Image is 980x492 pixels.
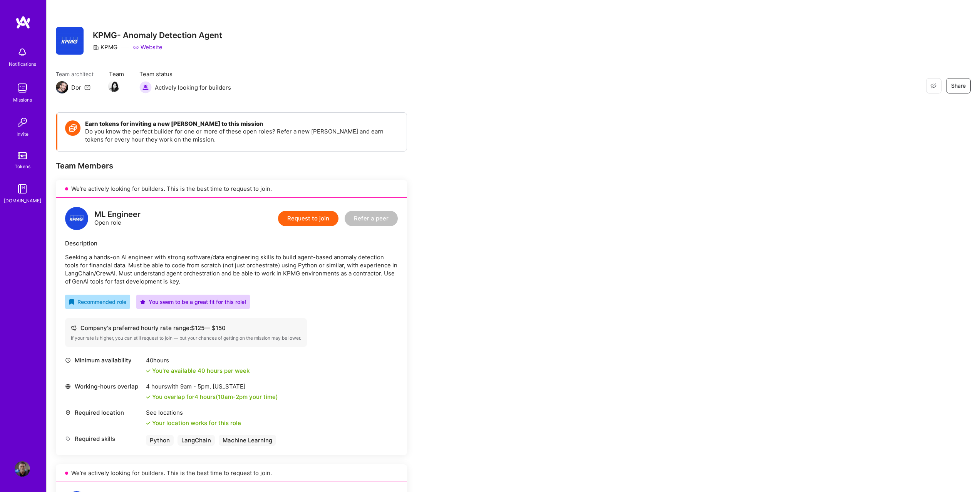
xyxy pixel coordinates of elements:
[93,44,99,50] i: icon CompanyGray
[146,367,250,375] div: You're available 40 hours per week
[17,130,28,138] div: Invite
[56,180,407,198] div: We’re actively looking for builders. This is the best time to request to join.
[94,210,141,218] div: ML Engineer
[133,43,162,51] a: Website
[65,207,88,230] img: logo
[65,436,71,442] i: icon Tag
[56,464,407,482] div: We’re actively looking for builders. This is the best time to request to join.
[152,393,278,401] div: You overlap for 4 hours ( your time)
[85,120,399,127] h4: Earn tokens for inviting a new [PERSON_NAME] to this mission
[146,409,241,417] div: See locations
[93,30,222,40] h3: KPMG- Anomaly Detection Agent
[65,239,398,247] div: Description
[9,60,36,68] div: Notifications
[65,356,142,364] div: Minimum availability
[65,384,71,389] i: icon World
[140,298,246,306] div: You seem to be a great fit for this role!
[155,83,231,92] span: Actively looking for builders
[69,298,126,306] div: Recommended role
[65,409,142,417] div: Required location
[218,393,248,400] span: 10am - 2pm
[139,81,152,93] img: Actively looking for builders
[15,461,30,477] img: User Avatar
[15,80,30,96] img: teamwork
[65,253,398,285] p: Seeking a hands-on AI engineer with strong software/data engineering skills to build agent-based ...
[65,410,71,415] i: icon Location
[146,435,174,446] div: Python
[178,435,215,446] div: LangChain
[15,15,31,29] img: logo
[65,357,71,363] i: icon Clock
[84,84,90,90] i: icon Mail
[15,45,30,60] img: bell
[15,115,30,130] img: Invite
[56,81,68,93] img: Team Architect
[146,419,241,427] div: Your location works for this role
[71,335,301,341] div: If your rate is higher, you can still request to join — but your chances of getting on the missio...
[4,197,41,205] div: [DOMAIN_NAME]
[146,421,151,425] i: icon Check
[140,299,146,305] i: icon PurpleStar
[219,435,276,446] div: Machine Learning
[71,83,81,92] div: Dor
[65,120,80,136] img: Token icon
[56,70,94,78] span: Team architect
[345,211,398,226] button: Refer a peer
[69,299,74,305] i: icon RecommendedBadge
[146,395,151,399] i: icon Check
[146,369,151,373] i: icon Check
[930,83,936,89] i: icon EyeClosed
[15,181,30,197] img: guide book
[146,356,250,364] div: 40 hours
[13,96,32,104] div: Missions
[109,70,124,78] span: Team
[71,325,77,331] i: icon Cash
[93,43,117,51] div: KPMG
[951,82,966,90] span: Share
[65,435,142,443] div: Required skills
[15,162,30,170] div: Tokens
[278,211,338,226] button: Request to join
[18,152,27,159] img: tokens
[56,27,84,55] img: Company Logo
[108,80,120,92] img: Team Member Avatar
[94,210,141,227] div: Open role
[85,127,399,143] p: Do you know the perfect builder for one or more of these open roles? Refer a new [PERSON_NAME] an...
[71,324,301,332] div: Company's preferred hourly rate range: $ 125 — $ 150
[56,161,407,171] div: Team Members
[179,383,213,390] span: 9am - 5pm ,
[146,382,278,390] div: 4 hours with [US_STATE]
[65,382,142,390] div: Working-hours overlap
[139,70,231,78] span: Team status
